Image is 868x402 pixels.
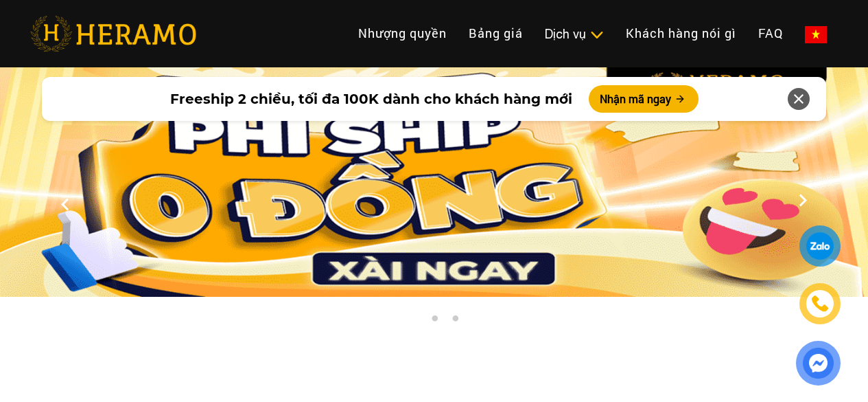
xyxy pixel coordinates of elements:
[747,19,794,48] a: FAQ
[170,89,572,109] span: Freeship 2 chiều, tối đa 100K dành cho khách hàng mới
[810,294,830,313] img: phone-icon
[805,26,827,43] img: vn-flag.png
[448,315,462,328] button: 3
[427,315,441,328] button: 2
[545,25,604,43] div: Dịch vụ
[589,28,604,42] img: subToggleIcon
[347,19,458,48] a: Nhượng quyền
[615,19,747,48] a: Khách hàng nói gì
[30,16,196,52] img: heramo-logo.png
[458,19,534,48] a: Bảng giá
[589,85,699,113] button: Nhận mã ngay
[800,284,840,324] a: phone-icon
[407,315,421,328] button: 1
